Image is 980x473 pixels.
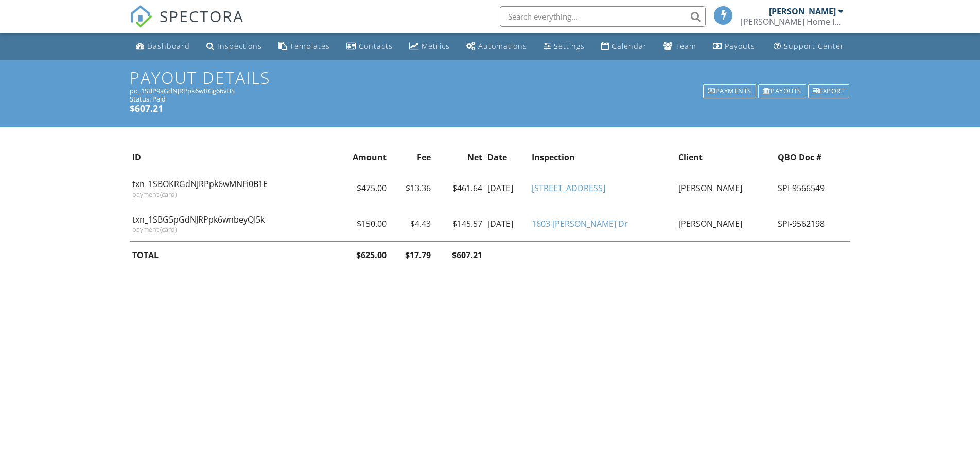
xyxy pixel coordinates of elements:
[389,144,434,171] th: Fee
[359,41,393,51] div: Contacts
[132,190,330,198] div: payment (card)
[405,37,454,56] a: Metrics
[433,171,485,206] td: $461.64
[130,144,332,171] th: ID
[676,144,775,171] th: Client
[612,41,647,51] div: Calendar
[676,206,775,242] td: [PERSON_NAME]
[659,37,701,56] a: Team
[532,182,605,194] a: [STREET_ADDRESS]
[676,171,775,206] td: [PERSON_NAME]
[500,6,706,27] input: Search everything...
[597,37,651,56] a: Calendar
[485,171,530,206] td: [DATE]
[132,225,330,233] div: payment (card)
[485,144,530,171] th: Date
[147,41,190,51] div: Dashboard
[808,84,850,98] div: Export
[741,16,844,27] div: Clements Home Inspection LLC
[332,206,389,242] td: $150.00
[130,87,850,95] div: po_1SBP9aGdNJRPpk6wRGg66vHS
[433,144,485,171] th: Net
[202,37,266,56] a: Inspections
[725,41,755,51] div: Payouts
[775,144,850,171] th: QBO Doc #
[775,171,850,206] td: SPI-9566549
[462,37,531,56] a: Automations (Basic)
[769,37,848,56] a: Support Center
[775,206,850,242] td: SPI-9562198
[758,84,806,98] div: Payouts
[130,242,332,269] th: TOTAL
[132,37,194,56] a: Dashboard
[554,41,585,51] div: Settings
[130,171,332,206] td: txn_1SBOKRGdNJRPpk6wMNFi0B1E
[478,41,527,51] div: Automations
[332,144,389,171] th: Amount
[675,41,696,51] div: Team
[757,83,807,99] a: Payouts
[342,37,397,56] a: Contacts
[709,37,759,56] a: Payouts
[130,14,244,36] a: SPECTORA
[130,95,850,103] div: Status: Paid
[389,206,434,242] td: $4.43
[290,41,330,51] div: Templates
[769,6,836,16] div: [PERSON_NAME]
[389,242,434,269] th: $17.79
[160,5,244,27] span: SPECTORA
[433,242,485,269] th: $607.21
[130,206,332,242] td: txn_1SBG5pGdNJRPpk6wnbeyQI5k
[433,206,485,242] td: $145.57
[807,83,851,99] a: Export
[274,37,334,56] a: Templates
[389,171,434,206] td: $13.36
[332,242,389,269] th: $625.00
[702,83,757,99] a: Payments
[422,41,450,51] div: Metrics
[130,5,152,28] img: The Best Home Inspection Software - Spectora
[784,41,844,51] div: Support Center
[332,171,389,206] td: $475.00
[529,144,675,171] th: Inspection
[130,69,850,87] h1: Payout Details
[485,206,530,242] td: [DATE]
[130,103,850,113] h5: $607.21
[703,84,756,98] div: Payments
[532,218,628,229] a: 1603 [PERSON_NAME] Dr
[217,41,262,51] div: Inspections
[539,37,589,56] a: Settings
